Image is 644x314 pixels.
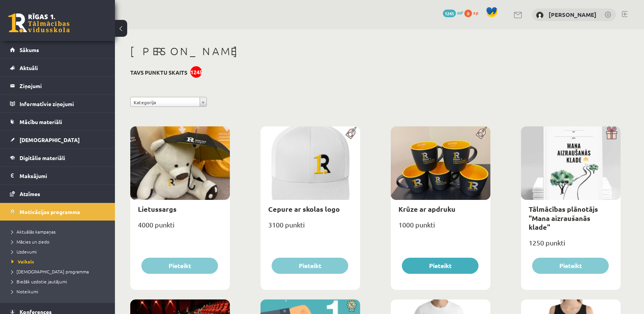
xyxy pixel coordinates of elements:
button: Pieteikt [532,258,609,274]
a: Sākums [10,41,105,59]
span: Atzīmes [20,190,40,197]
a: 0 xp [464,10,482,16]
a: Uzdevumi [11,248,107,255]
a: Noteikumi [11,288,107,295]
legend: Ziņojumi [20,77,105,95]
img: Dāvana ar pārsteigumu [603,126,621,139]
a: Mācību materiāli [10,113,105,131]
a: Biežāk uzdotie jautājumi [11,278,107,285]
div: 4000 punkti [130,218,230,237]
a: Rīgas 1. Tālmācības vidusskola [8,13,70,33]
span: Aktuālās kampaņas [11,229,56,235]
a: Lietussargs [138,204,177,213]
span: mP [457,10,463,16]
span: Noteikumi [11,288,38,294]
span: Digitālie materiāli [20,154,65,161]
span: [DEMOGRAPHIC_DATA] [20,136,80,143]
a: Krūze ar apdruku [398,204,456,213]
h1: [PERSON_NAME] [130,45,621,58]
legend: Maksājumi [20,167,105,185]
span: 1245 [443,10,456,17]
a: Digitālie materiāli [10,149,105,167]
a: [DEMOGRAPHIC_DATA] [10,131,105,149]
a: 1245 mP [443,10,463,16]
h3: Tavs punktu skaits [130,69,187,76]
button: Pieteikt [402,258,478,274]
div: 3100 punkti [261,218,360,237]
img: Populāra prece [473,126,490,139]
span: 0 [464,10,472,17]
span: Aktuāli [20,64,38,71]
img: Atlaide [343,299,360,312]
div: 1245 [190,66,202,78]
span: Veikals [11,258,34,265]
span: Biežāk uzdotie jautājumi [11,278,67,285]
span: xp [473,10,478,16]
img: Populāra prece [343,126,360,139]
a: Informatīvie ziņojumi [10,95,105,113]
a: Veikals [11,258,107,265]
a: [DEMOGRAPHIC_DATA] programma [11,268,107,275]
div: 1000 punkti [391,218,490,237]
a: Aktuālās kampaņas [11,228,107,235]
a: Ziņojumi [10,77,105,95]
span: [DEMOGRAPHIC_DATA] programma [11,268,89,275]
span: Uzdevumi [11,249,37,255]
a: Atzīmes [10,185,105,203]
a: [PERSON_NAME] [549,11,596,18]
a: Motivācijas programma [10,203,105,221]
a: Maksājumi [10,167,105,185]
a: Aktuāli [10,59,105,77]
a: Cepure ar skolas logo [268,204,340,213]
div: 1250 punkti [521,236,621,255]
button: Pieteikt [272,258,348,274]
a: Mācies un ziedo [11,238,107,245]
span: Mācību materiāli [20,118,62,125]
span: Mācies un ziedo [11,239,49,245]
span: Motivācijas programma [20,208,80,215]
a: Kategorija [130,97,207,107]
a: Tālmācības plānotājs "Mana aizraušanās klade" [529,204,598,231]
span: Kategorija [134,97,197,107]
span: Sākums [20,46,39,53]
legend: Informatīvie ziņojumi [20,95,105,113]
img: Viktorija Ivanova [536,11,544,19]
button: Pieteikt [141,258,218,274]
